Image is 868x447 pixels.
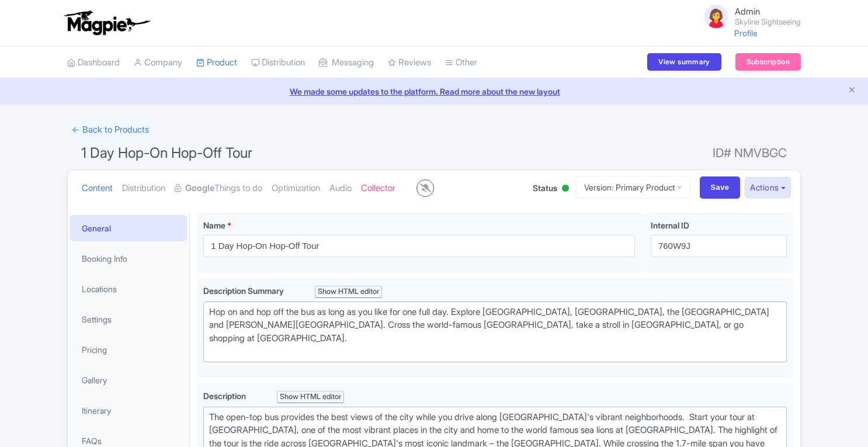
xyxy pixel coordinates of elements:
[272,170,320,207] a: Optimization
[61,10,152,36] img: logo-ab69f6fb50320c5b225c76a69d11143b.png
[81,144,252,161] span: 1 Day Hop-On Hop-Off Tour
[735,18,801,26] small: Skyline Sightseeing
[388,47,431,79] a: Reviews
[185,182,214,195] strong: Google
[560,180,571,198] div: Active
[329,170,352,207] a: Audio
[576,176,690,199] a: Version: Primary Product
[700,176,741,199] input: Save
[203,220,225,230] span: Name
[651,220,689,230] span: Internal ID
[209,306,781,358] div: Hop on and hop off the bus as long as you like for one full day. Explore [GEOGRAPHIC_DATA], [GEOG...
[70,215,187,241] a: General
[70,397,187,424] a: Itinerary
[745,177,791,199] button: Actions
[7,85,861,98] a: We made some updates to the platform. Read more about the new layout
[702,2,730,30] img: avatar_key_member-9c1dde93af8b07d7383eb8b5fb890c87.png
[70,337,187,363] a: Pricing
[175,170,262,207] a: GoogleThings to do
[277,391,344,403] div: Show HTML editor
[67,119,154,141] a: ← Back to Products
[319,47,374,79] a: Messaging
[315,286,382,298] div: Show HTML editor
[67,47,120,79] a: Dashboard
[82,170,113,207] a: Content
[122,170,165,207] a: Distribution
[735,6,760,17] span: Admin
[647,53,721,71] a: View summary
[713,141,787,165] span: ID# NMVBGC
[134,47,182,79] a: Company
[203,391,248,401] span: Description
[251,47,305,79] a: Distribution
[361,170,395,207] a: Collector
[196,47,237,79] a: Product
[70,306,187,332] a: Settings
[70,276,187,302] a: Locations
[695,2,801,30] a: Admin Skyline Sightseeing
[70,367,187,393] a: Gallery
[734,28,758,38] a: Profile
[203,286,286,296] span: Description Summary
[735,53,801,71] a: Subscription
[533,182,557,194] span: Status
[70,245,187,272] a: Booking Info
[445,47,477,79] a: Other
[848,84,856,98] button: Close announcement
